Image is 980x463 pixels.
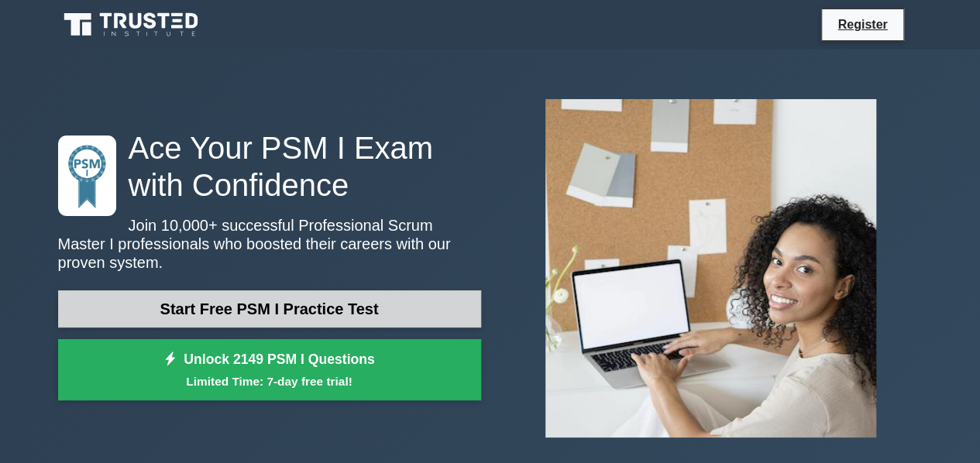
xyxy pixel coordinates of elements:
p: Join 10,000+ successful Professional Scrum Master I professionals who boosted their careers with ... [58,216,481,272]
a: Register [828,15,896,34]
a: Unlock 2149 PSM I QuestionsLimited Time: 7-day free trial! [58,339,481,401]
a: Start Free PSM I Practice Test [58,290,481,328]
h1: Ace Your PSM I Exam with Confidence [58,129,481,204]
small: Limited Time: 7-day free trial! [77,372,462,390]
